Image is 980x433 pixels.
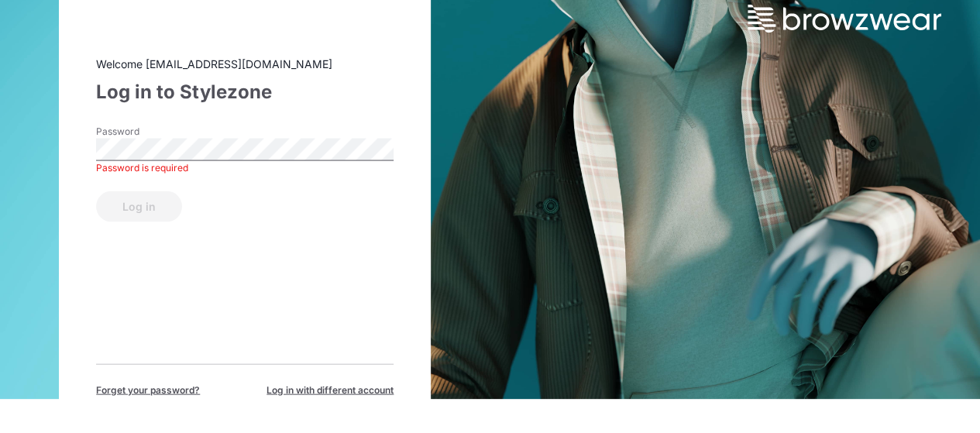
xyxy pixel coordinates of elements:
span: Log in with different account [266,383,394,397]
img: browzwear-logo.73288ffb.svg [748,5,941,33]
span: Forget your password? [96,383,200,397]
div: Welcome [EMAIL_ADDRESS][DOMAIN_NAME] [96,55,394,71]
div: Password is required [96,161,394,175]
label: Password [96,124,205,138]
div: Log in to Stylezone [96,77,394,105]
